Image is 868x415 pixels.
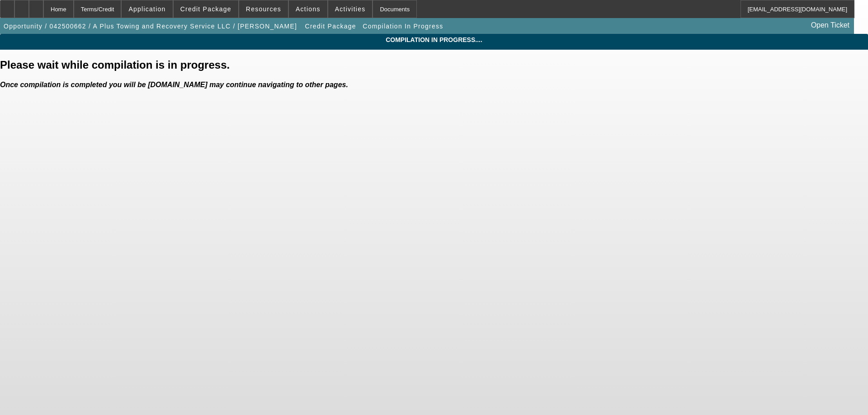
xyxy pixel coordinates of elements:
button: Application [122,0,172,18]
span: Application [128,5,165,13]
button: Actions [289,0,327,18]
span: Activities [335,5,366,13]
button: Activities [328,0,373,18]
a: Open Ticket [807,18,853,33]
button: Resources [239,0,288,18]
span: Opportunity / 042500662 / A Plus Towing and Recovery Service LLC / [PERSON_NAME] [4,23,297,30]
button: Credit Package [174,0,238,18]
button: Compilation In Progress [360,18,445,34]
span: Credit Package [305,23,356,30]
span: Compilation In Progress [363,23,443,30]
span: Credit Package [180,5,231,13]
span: Actions [296,5,321,13]
span: Compilation in progress.... [7,36,861,43]
button: Credit Package [303,18,359,34]
span: Resources [246,5,281,13]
